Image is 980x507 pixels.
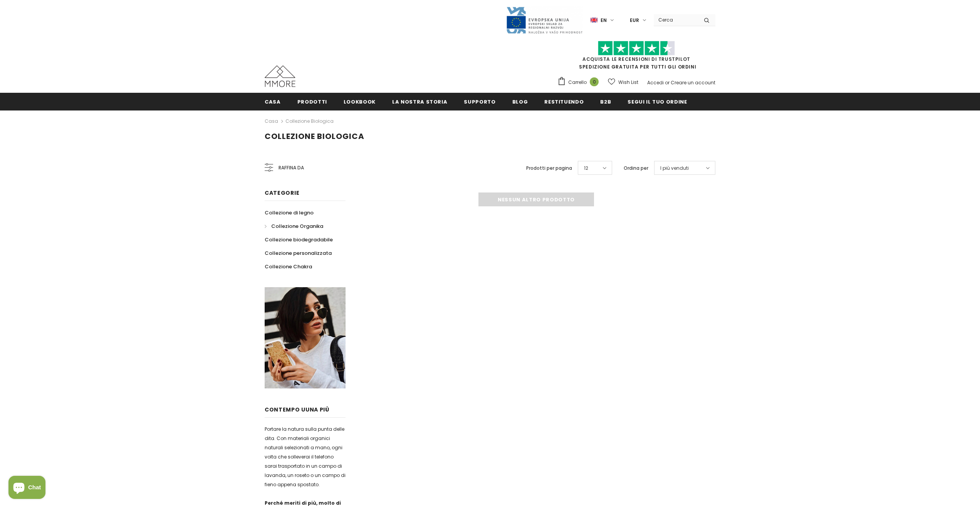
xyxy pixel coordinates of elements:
input: Search Site [654,14,698,25]
span: Carrello [568,79,587,86]
span: 0 [590,77,599,86]
span: Wish List [618,79,638,86]
span: supporto [464,98,495,105]
span: Categorie [265,189,299,197]
a: supporto [464,93,495,110]
span: or [665,79,670,86]
span: B2B [600,98,611,105]
a: Collezione biologica [285,118,334,124]
label: Ordina per [624,164,648,172]
a: Casa [265,93,281,110]
span: Lookbook [344,98,376,105]
span: Segui il tuo ordine [628,98,687,105]
p: Portare la natura sulla punta delle dita. Con materiali organici naturali selezionati a mano, ogn... [265,425,346,489]
a: Prodotti [297,93,327,110]
span: Collezione Organika [271,223,323,230]
span: contempo uUna più [265,406,329,413]
label: Prodotti per pagina [526,164,572,172]
img: Casi MMORE [265,65,295,87]
span: Blog [512,98,528,105]
span: I più venduti [660,164,689,172]
a: Casa [265,117,278,126]
span: Collezione di legno [265,209,314,216]
a: Collezione biodegradabile [265,233,333,246]
img: Javni Razpis [506,6,583,34]
span: La nostra storia [392,98,447,105]
a: Segui il tuo ordine [628,93,687,110]
span: Prodotti [297,98,327,105]
a: Restituendo [544,93,584,110]
inbox-online-store-chat: Shopify online store chat [6,476,48,501]
span: Restituendo [544,98,584,105]
span: Raffina da [279,164,304,172]
a: Collezione di legno [265,206,314,219]
a: Accedi [647,79,664,86]
a: Blog [512,93,528,110]
a: La nostra storia [392,93,447,110]
a: Collezione Chakra [265,260,312,273]
a: Creare un account [671,79,715,86]
img: i-lang-1.png [591,17,597,23]
span: en [601,17,607,24]
a: Javni Razpis [506,17,583,23]
span: Collezione biodegradabile [265,236,333,243]
a: B2B [600,93,611,110]
a: Lookbook [344,93,376,110]
span: Collezione Chakra [265,263,312,270]
span: Collezione personalizzata [265,249,332,257]
img: Fidati di Pilot Stars [598,41,675,56]
a: Wish List [608,75,638,89]
a: Collezione Organika [265,219,323,233]
span: 12 [584,164,588,172]
a: Carrello 0 [557,77,602,88]
span: SPEDIZIONE GRATUITA PER TUTTI GLI ORDINI [557,44,715,70]
a: Acquista le recensioni di TrustPilot [582,56,690,62]
span: EUR [630,17,639,24]
span: Collezione biologica [265,131,364,142]
a: Collezione personalizzata [265,246,332,260]
span: Casa [265,98,281,105]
